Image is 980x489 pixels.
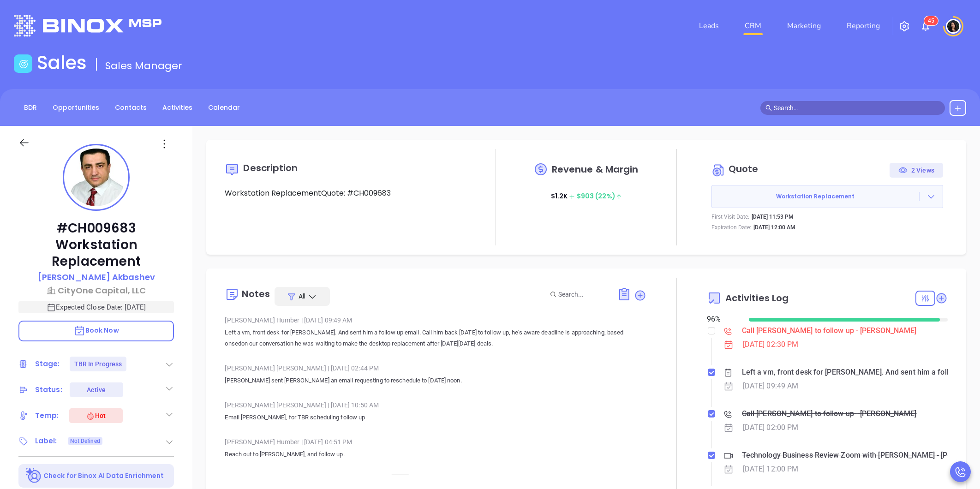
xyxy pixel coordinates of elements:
[35,357,60,371] div: Stage:
[725,293,789,303] span: Activities Log
[711,163,726,178] img: Circle dollar
[225,398,646,412] div: [PERSON_NAME] [PERSON_NAME] [DATE] 10:50 AM
[741,17,765,35] a: CRM
[35,434,57,448] div: Label:
[86,410,106,421] div: Hot
[552,165,639,174] span: Revenue & Margin
[920,21,931,32] img: iconNotification
[47,100,105,115] a: Opportunities
[43,471,164,481] p: Check for Binox AI Data Enrichment
[243,161,298,174] span: Description
[225,188,466,199] p: Workstation ReplacementQuote: #CH009683
[551,188,622,204] p: $ 1.2K
[569,191,621,201] span: $ 903 (22%)
[225,313,646,327] div: [PERSON_NAME] Humber [DATE] 09:49 AM
[38,271,155,284] a: [PERSON_NAME] Akbashev
[931,18,934,24] span: 5
[70,436,100,446] span: Not Defined
[87,382,106,397] div: Active
[928,18,931,24] span: 4
[743,338,799,352] div: [DATE] 02:30 PM
[711,185,943,208] button: Workstation Replacement
[37,52,87,74] h1: Sales
[898,163,934,178] div: 2 Views
[742,448,950,462] div: Technology Business Review Zoom with [PERSON_NAME] - [PERSON_NAME]
[558,289,607,299] input: Search...
[946,19,961,34] img: user
[225,449,646,460] p: Reach out to [PERSON_NAME], and follow up.
[18,301,174,313] p: Expected Close Date: [DATE]
[899,21,910,32] img: iconSetting
[328,401,329,409] span: |
[109,100,152,115] a: Contacts
[225,375,646,386] p: [PERSON_NAME] sent [PERSON_NAME] an email requesting to reschedule to [DATE] noon.
[743,421,799,435] div: [DATE] 02:00 PM
[67,149,125,206] img: profile-user
[743,462,799,476] div: [DATE] 12:00 PM
[742,365,950,379] div: Left a vm, front desk for [PERSON_NAME]. And sent him a follow up email. Call him back [DATE] to ...
[712,192,919,201] span: Workstation Replacement
[225,327,646,349] p: Left a vm, front desk for [PERSON_NAME]. And sent him a follow up email. Call him back [DATE] to ...
[765,105,772,111] span: search
[74,326,119,335] span: Book Now
[225,472,646,486] div: Binox AI Insights [PERSON_NAME] | [DATE] 03:58 PM
[843,17,884,35] a: Reporting
[695,17,723,35] a: Leads
[301,316,303,324] span: |
[14,15,161,36] img: logo
[774,103,940,113] input: Search…
[35,409,59,423] div: Temp:
[38,271,155,283] p: [PERSON_NAME] Akbashev
[18,100,42,115] a: BDR
[157,100,198,115] a: Activities
[729,162,759,175] span: Quote
[18,220,174,270] p: #CH009683 Workstation Replacement
[711,223,751,232] p: Expiration Date:
[742,324,917,338] div: Call [PERSON_NAME] to follow up - [PERSON_NAME]
[225,361,646,375] div: [PERSON_NAME] [PERSON_NAME] [DATE] 02:44 PM
[299,292,305,301] span: All
[26,468,42,484] img: Ai-Enrich-DaqCidB-.svg
[743,379,799,393] div: [DATE] 09:49 AM
[35,383,62,397] div: Status:
[242,289,270,298] div: Notes
[742,407,917,421] div: Call [PERSON_NAME] to follow up - [PERSON_NAME]
[203,100,245,115] a: Calendar
[301,438,303,446] span: |
[225,412,646,423] p: Email [PERSON_NAME], for TBR scheduling follow up
[18,284,174,297] a: CityOne Capital, LLC
[753,223,795,232] p: [DATE] 12:00 AM
[390,474,410,483] span: Beta
[74,357,122,371] div: TBR In Progress
[783,17,825,35] a: Marketing
[707,314,738,325] div: 96 %
[328,364,329,372] span: |
[711,213,749,221] p: First Visit Date:
[752,213,794,221] p: [DATE] 11:53 PM
[924,16,938,25] sup: 45
[225,435,646,449] div: [PERSON_NAME] Humber [DATE] 04:51 PM
[105,59,182,73] span: Sales Manager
